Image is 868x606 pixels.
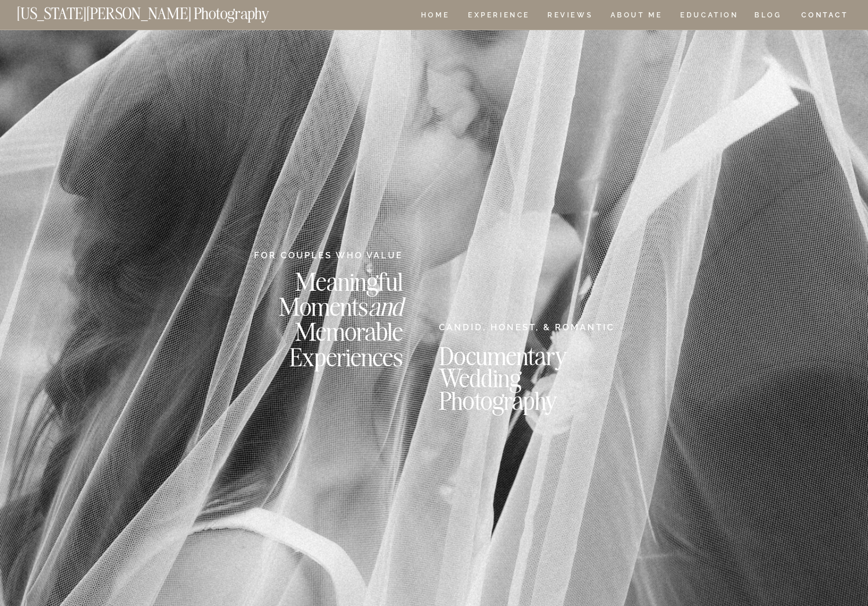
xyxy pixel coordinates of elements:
a: CONTACT [801,9,849,21]
i: and [368,290,403,322]
a: REVIEWS [547,12,591,21]
h2: FOR COUPLES WHO VALUE [250,249,403,261]
h2: Meaningful Moments Memorable Experiences [266,269,403,368]
a: EDUCATION [679,12,740,21]
h2: Love Stories, Artfully Documented [232,158,637,181]
a: HOME [419,12,452,21]
a: Experience [468,12,529,21]
a: [US_STATE][PERSON_NAME] Photography [17,6,308,16]
h2: Documentary Wedding Photography [439,345,615,403]
h2: CANDID, HONEST, & ROMANTIC [439,321,619,338]
a: ABOUT ME [610,12,663,21]
a: BLOG [754,12,782,21]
